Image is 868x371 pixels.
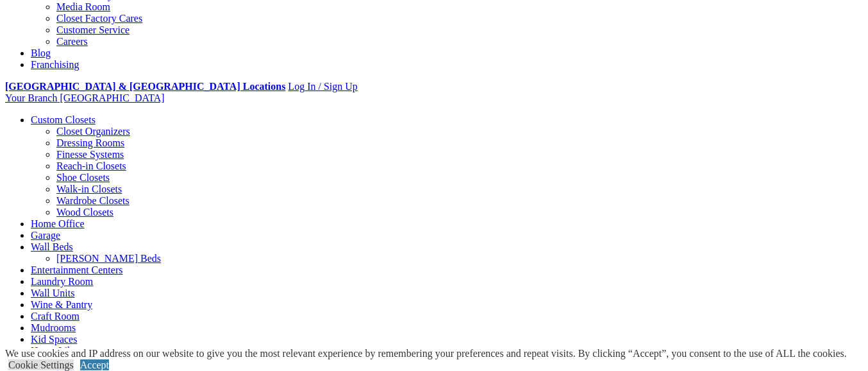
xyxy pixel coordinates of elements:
a: Wall Beds [31,241,73,252]
span: Your Branch [5,92,57,103]
a: Blog [31,47,51,58]
a: Customer Service [56,24,129,35]
span: [GEOGRAPHIC_DATA] [60,92,164,103]
a: Franchising [31,59,79,70]
a: Craft Room [31,311,79,322]
a: Accept [80,359,109,370]
a: Wine & Pantry [31,299,92,310]
a: Garage [31,230,60,241]
a: [GEOGRAPHIC_DATA] & [GEOGRAPHIC_DATA] Locations [5,81,285,92]
a: Careers [56,36,88,47]
a: Mudrooms [31,322,76,333]
a: Media Room [56,1,110,12]
a: Entertainment Centers [31,264,123,275]
a: Cookie Settings [8,359,74,370]
a: Custom Closets [31,114,96,125]
a: Closet Organizers [56,126,130,137]
a: Home Library [31,345,89,356]
a: Shoe Closets [56,172,110,183]
a: Kid Spaces [31,334,77,345]
a: Walk-in Closets [56,184,122,194]
div: We use cookies and IP address on our website to give you the most relevant experience by remember... [5,348,847,359]
a: Your Branch [GEOGRAPHIC_DATA] [5,92,165,103]
a: Reach-in Closets [56,160,126,171]
a: Dressing Rooms [56,137,124,148]
a: Finesse Systems [56,149,124,160]
a: Log In / Sign Up [288,81,357,92]
a: Closet Factory Cares [56,13,142,24]
a: Home Office [31,218,85,229]
a: Wall Units [31,288,74,298]
a: Laundry Room [31,276,93,287]
a: [PERSON_NAME] Beds [56,253,161,264]
a: Wardrobe Closets [56,195,129,206]
a: Wood Closets [56,207,113,218]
